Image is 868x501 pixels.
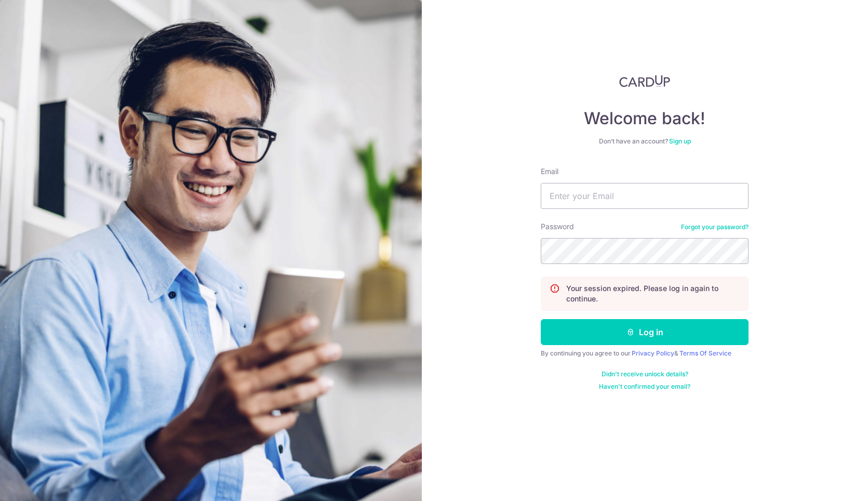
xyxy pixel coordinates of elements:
button: Log in [541,319,749,345]
a: Didn't receive unlock details? [602,370,688,378]
a: Sign up [669,137,691,145]
a: Haven't confirmed your email? [599,383,690,391]
input: Enter your Email [541,183,749,209]
a: Terms Of Service [679,349,731,357]
label: Password [541,221,574,232]
a: Forgot your password? [681,223,749,231]
img: CardUp Logo [619,75,670,87]
div: By continuing you agree to our & [541,349,749,358]
div: Don’t have an account? [541,137,749,146]
p: Your session expired. Please log in again to continue. [566,283,740,304]
label: Email [541,166,558,177]
a: Privacy Policy [632,349,674,357]
h4: Welcome back! [541,108,749,129]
